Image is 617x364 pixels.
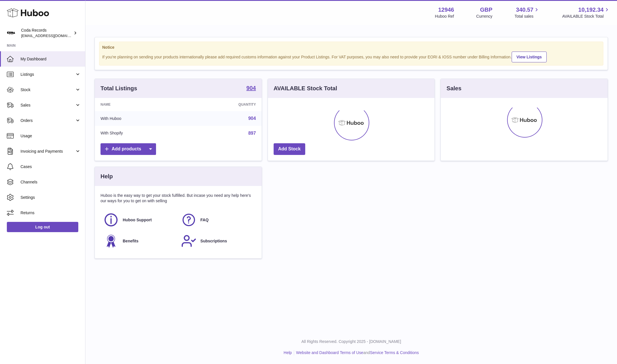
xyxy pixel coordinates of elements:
a: Add Stock [274,143,305,155]
strong: 904 [246,85,256,91]
a: FAQ [181,212,253,228]
span: Returns [21,210,81,216]
p: All Rights Reserved. Copyright 2025 - [DOMAIN_NAME] [90,339,612,344]
div: Coda Records [21,28,72,38]
td: With Shopify [95,126,185,141]
span: AVAILABLE Stock Total [562,14,610,19]
span: Subscriptions [200,238,227,244]
a: 10,192.34 AVAILABLE Stock Total [562,6,610,19]
h3: AVAILABLE Stock Total [274,85,337,92]
a: Add products [101,143,156,155]
a: Service Terms & Conditions [370,350,419,355]
a: 340.57 Total sales [514,6,540,19]
strong: GBP [480,6,492,14]
span: My Dashboard [21,56,81,62]
span: Listings [21,72,75,77]
a: 904 [246,85,256,92]
span: Cases [21,164,81,169]
a: Huboo Support [103,212,175,228]
p: Huboo is the easy way to get your stock fulfilled. But incase you need any help here's our ways f... [101,193,256,204]
h3: Help [101,173,113,180]
span: Orders [21,118,75,123]
a: Log out [7,222,78,232]
span: FAQ [200,217,209,223]
strong: Notice [102,45,600,50]
th: Name [95,98,185,111]
span: 10,192.34 [578,6,604,14]
div: Currency [476,14,493,19]
strong: 12946 [438,6,454,14]
span: Settings [21,195,81,200]
a: Website and Dashboard Terms of Use [296,350,363,355]
span: Stock [21,87,75,93]
span: [EMAIL_ADDRESS][DOMAIN_NAME] [21,33,84,38]
a: Benefits [103,233,175,249]
span: Total sales [514,14,540,19]
a: 897 [248,131,256,136]
a: View Listings [512,52,547,62]
span: Channels [21,179,81,185]
h3: Total Listings [101,85,137,92]
a: 904 [248,116,256,121]
span: Benefits [123,238,138,244]
span: Invoicing and Payments [21,149,75,154]
span: Usage [21,133,81,139]
td: With Huboo [95,111,185,126]
a: Help [284,350,292,355]
div: Huboo Ref [435,14,454,19]
h3: Sales [446,85,461,92]
a: Subscriptions [181,233,253,249]
li: and [294,350,419,355]
th: Quantity [185,98,262,111]
span: 340.57 [516,6,533,14]
span: Sales [21,103,75,108]
img: haz@pcatmedia.com [7,29,15,37]
span: Huboo Support [123,217,152,223]
div: If you're planning on sending your products internationally please add required customs informati... [102,51,600,62]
